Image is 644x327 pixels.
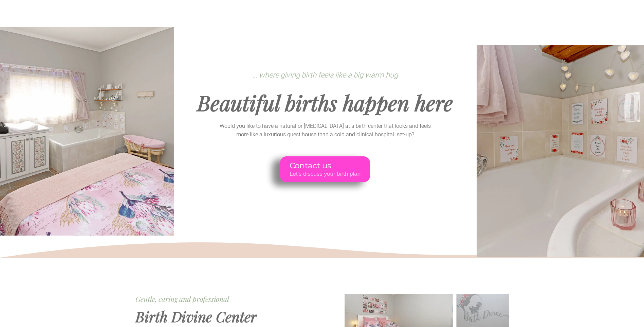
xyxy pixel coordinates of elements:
p: Would you like to have a natural or [MEDICAL_DATA] at a birth center that looks and feels more li... [220,122,431,139]
span: Contact us [290,161,361,171]
span: Beautiful births happen here [197,88,453,117]
span: Birth Divine Center [135,307,257,326]
span: .. where giving birth feels like a big warm hug [254,71,398,79]
span: Let's discuss your birth plan [290,171,361,177]
a: Contact us Let's discuss your birth plan [280,156,370,182]
span: Gentle, caring and professional [135,294,229,304]
span: . [253,72,398,79]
